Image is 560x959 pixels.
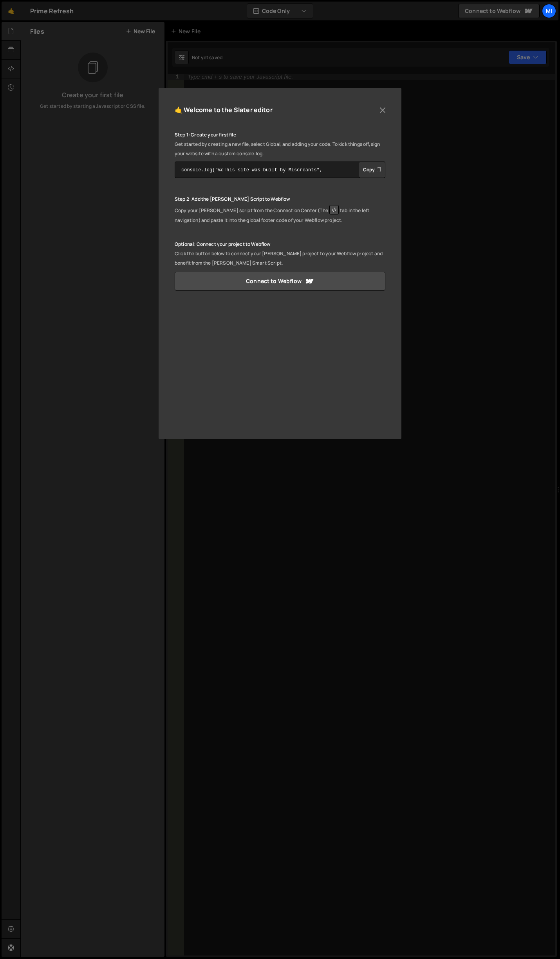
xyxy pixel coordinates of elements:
p: Get started by creating a new file, select Global, and adding your code. To kick things off, sign... [175,140,385,158]
textarea: console.log("%cThis site was built by Miscreants", "background:blue;color:#fff;padding: 8px;"); [175,162,385,178]
p: Step 2: Add the [PERSON_NAME] Script to Webflow [175,194,385,204]
p: Optional: Connect your project to Webflow [175,240,385,249]
a: Mi [542,4,556,18]
iframe: YouTube video player [175,306,385,425]
p: Step 1: Create your first file [175,130,385,140]
div: Button group with nested dropdown [359,162,385,178]
a: Connect to Webflow [175,272,385,291]
button: Close [377,104,388,116]
h5: 🤙 Welcome to the Slater editor [175,104,273,116]
p: Click the button below to connect your [PERSON_NAME] project to your Webflow project and benefit ... [175,249,385,268]
p: Copy your [PERSON_NAME] script from the Connection Center (The tab in the left navigation) and pa... [175,204,385,225]
button: Copy [359,162,385,178]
